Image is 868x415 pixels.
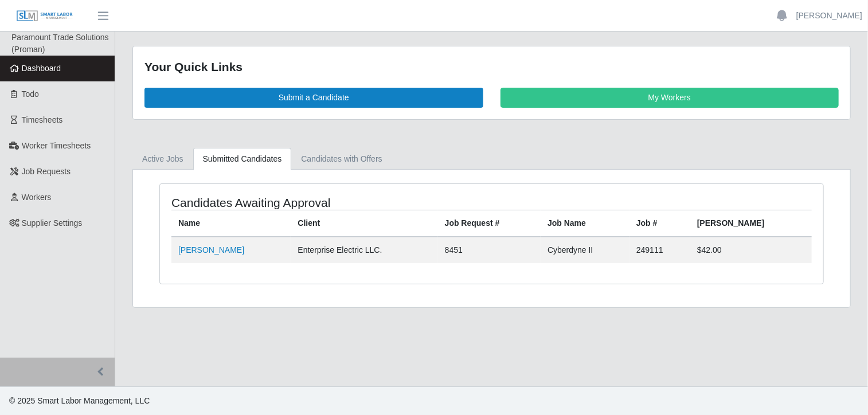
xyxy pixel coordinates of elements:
[291,148,392,170] a: Candidates with Offers
[132,148,193,170] a: Active Jobs
[438,237,541,263] td: 8451
[630,210,690,237] th: Job #
[9,396,150,405] span: © 2025 Smart Labor Management, LLC
[796,10,862,22] a: [PERSON_NAME]
[541,210,630,237] th: Job Name
[22,167,71,176] span: Job Requests
[501,88,839,108] a: My Workers
[193,148,292,170] a: Submitted Candidates
[171,210,291,237] th: Name
[16,10,73,22] img: SLM Logo
[144,58,839,76] div: Your Quick Links
[291,210,437,237] th: Client
[690,210,812,237] th: [PERSON_NAME]
[291,237,437,263] td: Enterprise Electric LLC.
[541,237,630,263] td: Cyberdyne II
[144,88,483,108] a: Submit a Candidate
[22,193,52,202] span: Workers
[22,218,83,228] span: Supplier Settings
[22,141,91,150] span: Worker Timesheets
[630,237,690,263] td: 249111
[11,33,109,54] span: Paramount Trade Solutions (Proman)
[22,89,39,99] span: Todo
[690,237,812,263] td: $42.00
[22,64,61,73] span: Dashboard
[178,245,244,255] a: [PERSON_NAME]
[438,210,541,237] th: Job Request #
[22,115,63,124] span: Timesheets
[171,195,428,210] h4: Candidates Awaiting Approval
